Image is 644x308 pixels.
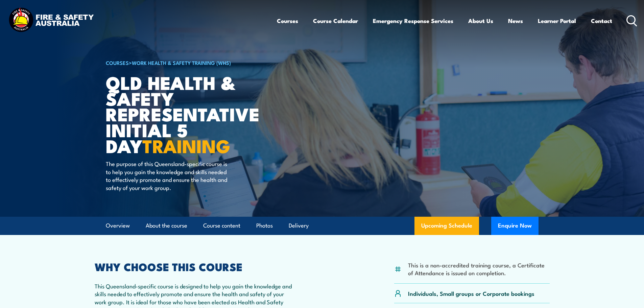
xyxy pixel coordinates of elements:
li: This is a non-accredited training course, a Certificate of Attendance is issued on completion. [408,261,550,277]
a: Emergency Response Services [373,12,453,30]
p: Individuals, Small groups or Corporate bookings [408,289,534,297]
h1: QLD Health & Safety Representative Initial 5 Day [106,74,273,153]
a: Overview [106,217,130,235]
a: Learner Portal [538,12,576,30]
h6: > [106,58,273,67]
a: COURSES [106,59,129,66]
a: About Us [468,12,493,30]
a: Contact [591,12,612,30]
h2: WHY CHOOSE THIS COURSE [95,262,292,271]
button: Enquire Now [491,217,539,235]
a: Upcoming Schedule [414,217,479,235]
a: Courses [277,12,298,30]
strong: TRAINING [142,131,230,159]
p: The purpose of this Queensland-specific course is to help you gain the knowledge and skills neede... [106,160,229,191]
a: News [508,12,523,30]
a: Photos [256,217,273,235]
a: Delivery [289,217,309,235]
a: Work Health & Safety Training (WHS) [132,59,231,66]
a: Course Calendar [313,12,358,30]
a: Course content [203,217,240,235]
a: About the course [146,217,187,235]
